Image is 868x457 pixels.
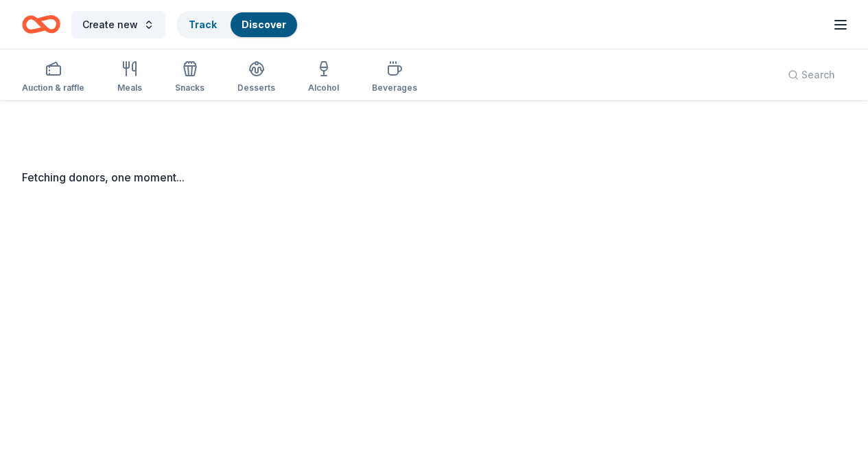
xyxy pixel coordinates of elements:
div: Fetching donors, one moment... [22,169,846,186]
button: Snacks [175,55,204,100]
button: Beverages [372,55,417,100]
div: Meals [117,82,142,93]
button: Desserts [237,55,275,100]
a: Discover [242,19,286,30]
div: Auction & raffle [22,82,84,93]
button: Meals [117,55,142,100]
div: Desserts [237,82,275,93]
span: Create new [82,16,138,33]
div: Beverages [372,82,417,93]
button: Alcohol [308,55,339,100]
button: Create new [71,11,165,38]
button: Auction & raffle [22,55,84,100]
div: Snacks [175,82,204,93]
a: Home [22,8,60,41]
div: Alcohol [308,82,339,93]
a: Track [189,19,217,30]
button: TrackDiscover [176,11,298,38]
